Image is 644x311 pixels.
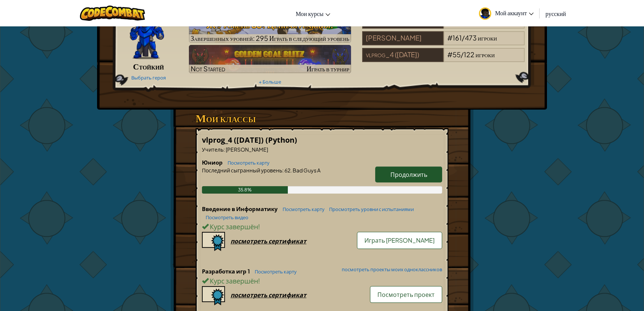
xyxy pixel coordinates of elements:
span: Мои курсы [296,10,323,17]
span: игроки [478,33,497,42]
a: Играть в следующий уровень [189,14,351,43]
span: Учитель [202,146,223,153]
span: Разработка игр 1 [202,268,251,275]
img: Gordon-selection-pose.png [130,14,164,59]
a: русский [542,3,570,23]
a: + Больше [259,79,281,85]
div: посмотреть сертификат [231,291,306,299]
img: certificate-icon.png [202,232,225,251]
span: Курс завершён [209,276,258,285]
span: # [447,33,453,42]
span: / [461,50,464,59]
img: certificate-icon.png [202,286,225,305]
span: # [447,50,453,59]
span: Bad Guys A [292,167,321,174]
span: (Python) [265,135,297,145]
span: / [462,33,465,42]
span: Играть [PERSON_NAME] [364,236,435,244]
h3: Мои классы [196,110,448,126]
span: игроки [476,50,495,59]
span: : [223,146,225,153]
span: Играть в следующий уровень [269,34,349,42]
span: Продолжить [390,171,427,178]
span: 122 [464,50,474,59]
a: [PERSON_NAME]#161/473игроки [362,38,525,47]
a: Мои курсы [292,3,334,23]
a: посмотреть проекты моих одноклассников [338,267,442,272]
div: [PERSON_NAME] [362,31,443,45]
span: 161 [453,33,462,42]
span: Посмотреть проект [377,291,435,298]
span: Введение в Информатику [202,205,279,212]
a: Посмотреть карту [251,269,297,275]
span: ! [258,276,260,285]
span: Завершенных уровней: 295 [191,34,268,42]
a: Not StartedИграть в турнир [189,45,351,73]
span: Not Started [191,64,225,73]
span: Играть в турнир [307,64,350,73]
span: Юниор [202,159,224,166]
img: Golden Goal [189,45,351,73]
img: avatar [479,7,491,20]
span: Мой аккаунт [495,9,534,17]
a: посмотреть сертификат [202,291,306,299]
a: Просмотреть уровни с испытаниями [325,206,414,212]
a: Мой аккаунт [475,1,537,25]
img: CodeCombat logo [80,6,145,21]
a: посмотреть сертификат [202,237,306,245]
span: [PERSON_NAME] [225,146,268,153]
span: русский [545,10,566,17]
span: Последний сыгранный уровень [202,167,282,174]
span: 55 [453,50,461,59]
div: vlprog_4 ([DATE]) [362,48,443,62]
div: 35.8% [202,186,288,194]
span: ! [258,222,260,231]
span: Стойкий [133,61,164,71]
span: vlprog_4 ([DATE]) [202,135,265,145]
a: Выбрать героя [131,75,166,81]
a: Посмотреть карту [224,160,270,166]
span: 62. [284,167,292,174]
span: Курс завершён [209,222,258,231]
div: посмотреть сертификат [231,237,306,245]
span: : [282,167,284,174]
a: Посмотреть карту [279,206,325,212]
a: vlprog_4 ([DATE])#55/122игроки [362,55,525,64]
span: 473 [465,33,477,42]
a: Посмотреть видео [202,214,248,220]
